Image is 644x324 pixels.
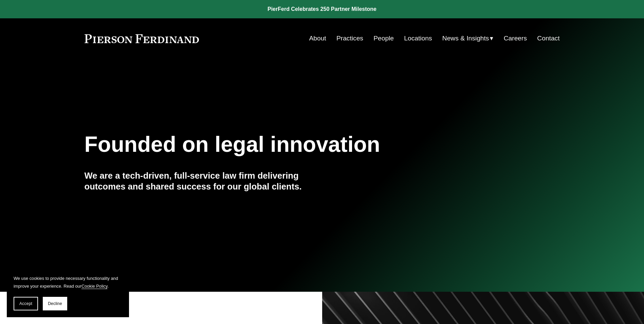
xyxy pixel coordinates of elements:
[373,32,394,45] a: People
[336,32,363,45] a: Practices
[7,268,129,317] section: Cookie banner
[85,170,322,192] h4: We are a tech-driven, full-service law firm delivering outcomes and shared success for our global...
[19,301,32,306] span: Accept
[537,32,559,45] a: Contact
[442,33,489,44] span: News & Insights
[14,274,122,290] p: We use cookies to provide necessary functionality and improve your experience. Read our .
[48,301,62,306] span: Decline
[14,297,38,310] button: Accept
[43,297,67,310] button: Decline
[442,32,494,45] a: folder dropdown
[85,132,481,157] h1: Founded on legal innovation
[81,284,108,289] a: Cookie Policy
[504,32,527,45] a: Careers
[404,32,432,45] a: Locations
[309,32,326,45] a: About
